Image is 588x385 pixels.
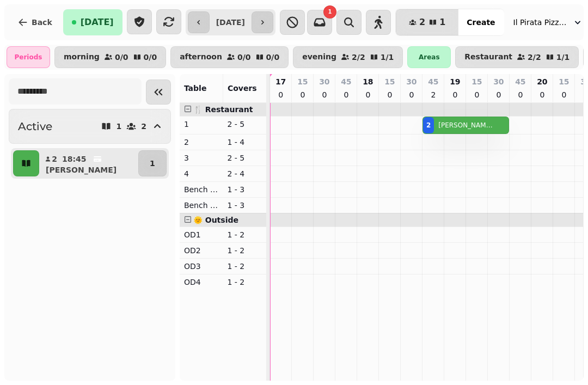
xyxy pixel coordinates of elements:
p: evening [302,53,336,62]
p: 1 - 2 [227,277,262,288]
span: 1 [328,9,332,15]
button: Collapse sidebar [146,80,171,105]
span: 🌞 Outside [193,216,238,224]
p: 0 [494,89,503,100]
p: OD4 [184,277,219,288]
span: 1 [439,18,445,27]
p: OD3 [184,261,219,272]
p: 0 / 0 [144,53,157,61]
p: 0 [342,89,351,100]
p: 1 - 2 [227,245,262,256]
span: Back [32,19,52,26]
button: [DATE] [63,9,122,35]
span: Table [184,84,207,93]
span: Create [467,19,495,26]
p: 0 [385,89,394,100]
button: Create [458,9,504,35]
div: Periods [7,46,50,68]
p: 45 [515,76,525,87]
p: 20 [537,76,547,87]
p: 45 [428,76,438,87]
p: Restaurant [464,53,512,62]
span: 2 [419,18,425,27]
p: 2 - 4 [227,168,262,179]
p: 45 [341,76,351,87]
p: 0 / 0 [266,53,280,61]
h2: Active [18,119,52,134]
p: 0 [473,89,481,100]
p: 0 [298,89,307,100]
p: 2 / 2 [352,53,365,61]
p: 0 [516,89,525,100]
p: 4 [184,168,219,179]
p: 1 / 1 [381,53,394,61]
button: evening2/21/1 [293,46,403,68]
p: 1 / 1 [556,53,570,61]
p: 1 - 2 [227,261,262,272]
p: 2 - 5 [227,152,262,163]
p: 2 [184,137,219,148]
p: 1 - 4 [227,137,262,148]
p: 18:45 [62,154,87,164]
p: 0 [407,89,416,100]
button: 1 [138,150,167,176]
p: 15 [384,76,395,87]
p: 0 [451,89,460,100]
p: 0 / 0 [237,53,251,61]
div: Areas [407,46,451,68]
button: 21 [396,9,458,35]
p: 30 [406,76,416,87]
p: 0 [364,89,372,100]
p: [PERSON_NAME] [PERSON_NAME] [438,121,494,130]
span: 🍴 Restaurant [193,105,253,114]
div: 2 [426,121,431,130]
p: 17 [275,76,286,87]
span: [DATE] [81,18,114,27]
p: 1 [184,119,219,130]
p: 0 [538,89,547,100]
button: Restaurant2/21/1 [455,46,579,68]
p: 30 [319,76,329,87]
p: 1 [150,158,155,169]
p: 3 [184,152,219,163]
p: OD2 [184,245,219,256]
p: 15 [471,76,482,87]
button: 218:45[PERSON_NAME] [41,150,136,176]
p: [PERSON_NAME] [46,164,117,175]
p: 19 [450,76,460,87]
p: 1 - 2 [227,229,262,240]
span: Covers [228,84,257,93]
button: morning0/00/0 [54,46,166,68]
p: morning [64,53,100,62]
p: 2 / 2 [528,53,541,61]
button: Back [9,9,61,35]
p: 2 [51,154,58,164]
p: Bench Left [184,184,219,195]
button: Active12 [9,109,171,144]
p: afternoon [180,53,222,62]
p: 1 - 3 [227,184,262,195]
p: 15 [297,76,308,87]
p: OD1 [184,229,219,240]
p: 0 [277,89,285,100]
p: 0 / 0 [115,53,128,61]
p: 2 [141,123,146,130]
p: 30 [493,76,504,87]
p: 2 [429,89,438,100]
span: Il Pirata Pizzata [513,17,568,28]
p: 2 - 5 [227,119,262,130]
p: 0 [560,89,568,100]
p: 1 - 3 [227,200,262,211]
p: Bench Right [184,200,219,211]
p: 18 [363,76,373,87]
button: afternoon0/00/0 [170,46,289,68]
p: 1 [116,123,121,130]
p: 0 [320,89,329,100]
p: 15 [559,76,569,87]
